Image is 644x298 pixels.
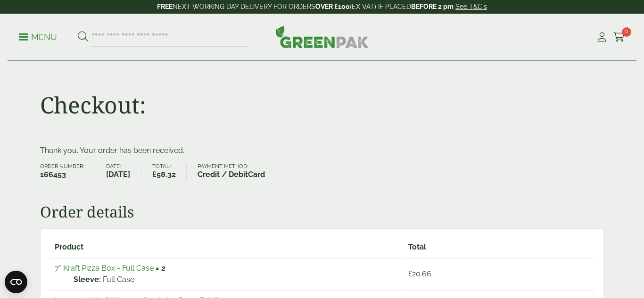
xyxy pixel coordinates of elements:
[403,237,595,257] th: Total
[596,32,608,42] i: My Account
[622,27,631,37] span: 0
[152,170,157,179] span: £
[198,164,276,180] li: Payment method:
[408,269,431,278] bdi: 20.66
[55,264,154,273] a: 7" Kraft Pizza Box - Full Case
[408,269,412,278] span: £
[74,274,396,285] p: Full Case
[275,25,369,48] img: GreenPak Supplies
[40,91,146,119] h1: Checkout:
[157,3,173,10] strong: FREE
[49,237,402,257] th: Product
[198,169,265,180] strong: Credit / DebitCard
[613,32,625,42] i: Cart
[106,169,130,180] strong: [DATE]
[156,264,165,273] strong: × 2
[74,274,101,285] strong: Sleeve:
[613,30,625,44] a: 0
[455,3,487,10] a: See T&C's
[19,32,57,41] a: Menu
[152,164,187,180] li: Total:
[40,164,95,180] li: Order number:
[40,145,604,156] p: Thank you. Your order has been received.
[40,169,84,180] strong: 166453
[19,32,57,43] p: Menu
[411,3,454,10] strong: BEFORE 2 pm
[106,164,141,180] li: Date:
[40,203,604,221] h2: Order details
[152,170,176,179] bdi: 58.32
[315,3,350,10] strong: OVER £100
[5,271,27,293] button: Open CMP widget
